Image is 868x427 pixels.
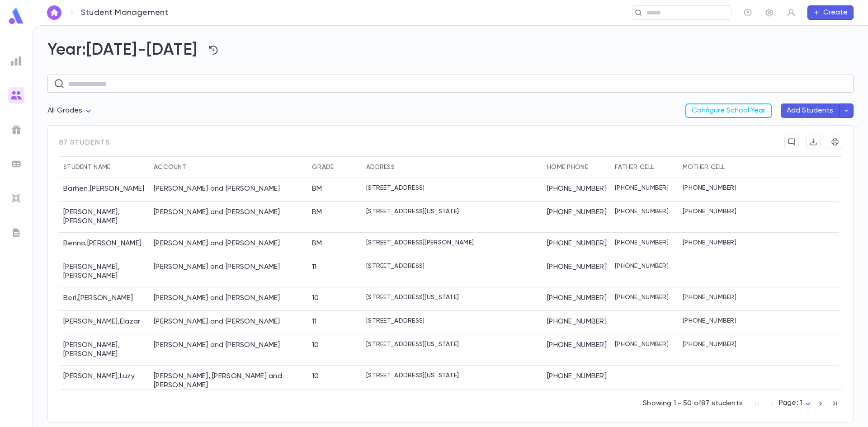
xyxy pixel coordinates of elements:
p: [STREET_ADDRESS][US_STATE] [366,208,459,215]
div: [PERSON_NAME] , Luzy [59,366,149,397]
div: Bloch, Yitzchok and Rachel [154,317,280,326]
div: Home Phone [547,156,588,178]
div: Benno, Shlomo and Yaffa [154,239,280,248]
div: All Grades [47,102,94,120]
h2: Year: [DATE]-[DATE] [47,40,854,60]
div: Mother Cell [678,156,746,178]
p: [PHONE_NUMBER] [683,184,736,192]
img: home_white.a664292cf8c1dea59945f0da9f25487c.svg [49,9,60,16]
p: [PHONE_NUMBER] [615,294,669,301]
div: Berkowitz, Nachman and Esther [154,263,280,272]
div: Account [149,156,307,178]
div: Address [366,156,395,178]
p: [PHONE_NUMBER] [615,341,669,348]
div: [PERSON_NAME] , [PERSON_NAME] [59,202,149,233]
p: [PHONE_NUMBER] [615,208,669,215]
p: [PHONE_NUMBER] [615,239,669,246]
p: [PHONE_NUMBER] [683,239,736,246]
button: Configure School Year [685,103,772,118]
div: Grade [307,156,362,178]
div: [PHONE_NUMBER] [542,233,610,256]
p: [STREET_ADDRESS] [366,263,425,270]
div: Account [154,156,186,178]
p: [STREET_ADDRESS] [366,184,425,192]
img: students_gradient.3b4df2a2b995ef5086a14d9e1675a5ee.svg [11,90,22,101]
div: [PERSON_NAME] , [PERSON_NAME] [59,334,149,366]
button: Add Students [781,103,839,118]
p: [STREET_ADDRESS] [366,317,425,324]
div: Berl, Nachum and Rivka [154,294,280,303]
p: [STREET_ADDRESS][US_STATE] [366,341,459,348]
div: 11 [312,317,317,326]
div: Barhen, Aviad and Hindy [154,184,280,193]
p: [PHONE_NUMBER] [683,341,736,348]
div: 10 [312,372,319,381]
div: [PHONE_NUMBER] [542,202,610,233]
img: batches_grey.339ca447c9d9533ef1741baa751efc33.svg [11,159,22,169]
div: Barhen , [PERSON_NAME] [59,178,149,202]
div: Bludman, Shmuel and Perel [154,341,280,350]
img: imports_grey.530a8a0e642e233f2baf0ef88e8c9fcb.svg [11,193,22,204]
div: [PHONE_NUMBER] [542,311,610,334]
button: Create [807,5,854,20]
div: Grade [312,156,334,178]
div: Becker, Yitzchok and Chava Esther [154,208,280,217]
div: 10 [312,341,319,350]
div: [PHONE_NUMBER] [542,287,610,311]
div: 11 [312,263,317,272]
div: [PERSON_NAME] , Elazar [59,311,149,334]
div: BM [312,239,322,248]
div: [PHONE_NUMBER] [542,334,610,366]
div: [PHONE_NUMBER] [542,256,610,287]
p: [PHONE_NUMBER] [683,317,736,324]
div: Father Cell [610,156,678,178]
div: Student Name [63,156,110,178]
p: [PHONE_NUMBER] [683,294,736,301]
img: reports_grey.c525e4749d1bce6a11f5fe2a8de1b229.svg [11,56,22,66]
img: campaigns_grey.99e729a5f7ee94e3726e6486bddda8f1.svg [11,124,22,135]
span: 87 students [59,135,110,156]
p: Student Management [81,8,168,18]
div: [PERSON_NAME] , [PERSON_NAME] [59,256,149,287]
div: BM [312,184,322,193]
div: Home Phone [542,156,610,178]
p: [PHONE_NUMBER] [615,263,669,270]
span: Page: 1 [779,399,802,407]
div: [PHONE_NUMBER] [542,178,610,202]
img: logo [7,7,25,25]
div: Student Name [59,156,149,178]
p: Showing 1 - 50 of 87 students [643,399,743,408]
p: [PHONE_NUMBER] [615,184,669,192]
p: [STREET_ADDRESS][PERSON_NAME] [366,239,474,246]
span: All Grades [47,107,83,114]
div: Father Cell [615,156,654,178]
img: letters_grey.7941b92b52307dd3b8a917253454ce1c.svg [11,227,22,238]
div: Blumenthal, Avi and Ruchie [154,372,303,390]
p: [STREET_ADDRESS][US_STATE] [366,294,459,301]
div: Page: 1 [779,396,813,410]
div: [PHONE_NUMBER] [542,366,610,397]
p: [PHONE_NUMBER] [683,208,736,215]
div: Address [362,156,542,178]
div: BM [312,208,322,217]
div: Berl , [PERSON_NAME] [59,287,149,311]
div: Benno , [PERSON_NAME] [59,233,149,256]
div: Mother Cell [683,156,725,178]
p: [STREET_ADDRESS][US_STATE] [366,372,459,379]
div: 10 [312,294,319,303]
